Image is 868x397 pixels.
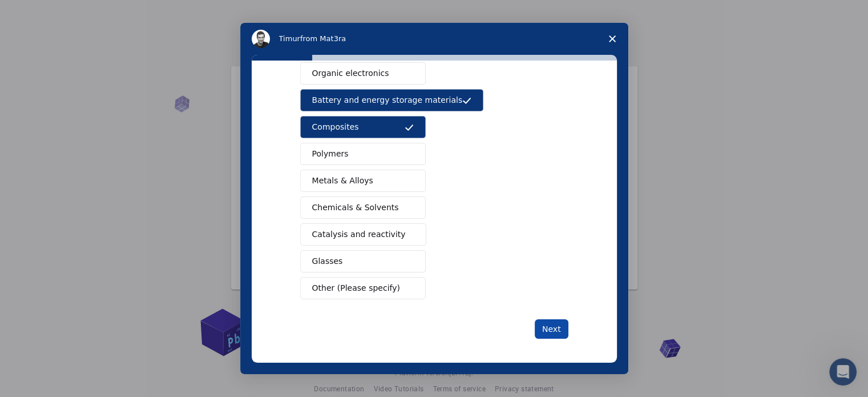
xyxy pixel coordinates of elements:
button: Chemicals & Solvents [300,197,426,219]
button: Other (Please specify) [300,277,426,299]
img: Profile image for Timur [252,30,270,48]
button: Composites [300,116,426,138]
span: Glasses [312,255,343,267]
button: Polymers [300,143,426,165]
button: Next [535,319,568,339]
button: Catalysis and reactivity [300,223,427,246]
span: Timur [279,34,300,43]
span: Close survey [596,23,628,55]
span: Catalysis and reactivity [312,228,406,240]
span: Support [23,8,64,18]
span: Chemicals & Solvents [312,202,399,214]
span: Polymers [312,148,349,160]
span: from Mat3ra [300,34,346,43]
button: Glasses [300,250,426,272]
span: Metals & Alloys [312,175,373,187]
span: Other (Please specify) [312,282,400,294]
span: Composites [312,121,359,133]
button: Organic electronics [300,62,426,85]
span: Battery and energy storage materials [312,94,463,106]
button: Metals & Alloys [300,170,426,192]
button: Battery and energy storage materials [300,89,484,111]
span: Organic electronics [312,67,389,79]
